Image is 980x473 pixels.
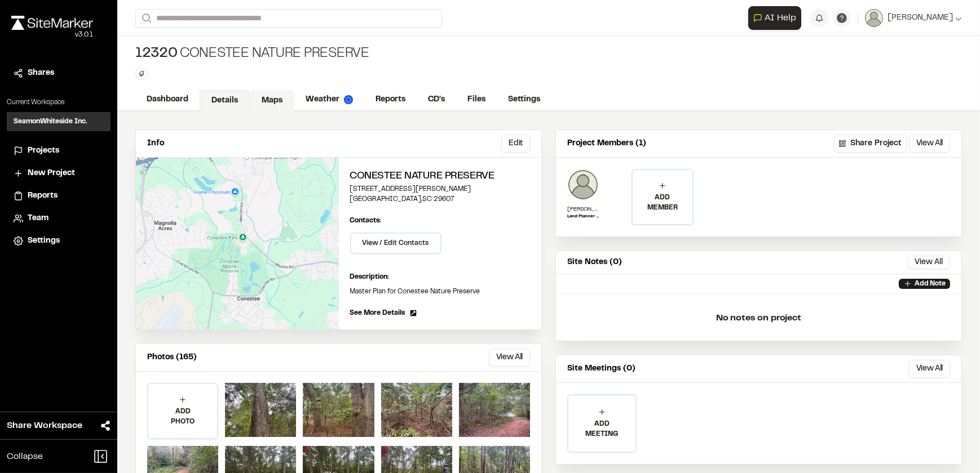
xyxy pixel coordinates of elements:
[567,256,622,269] p: Site Notes (0)
[865,9,962,27] button: [PERSON_NAME]
[148,407,217,427] p: ADD PHOTO
[135,68,148,80] button: Edit Tags
[28,67,54,79] span: Shares
[633,193,692,213] p: ADD MEMBER
[417,89,456,110] a: CD's
[497,89,551,110] a: Settings
[907,256,950,269] button: View All
[489,349,530,367] button: View All
[28,167,75,180] span: New Project
[7,419,82,432] span: Share Workspace
[765,11,796,25] span: AI Help
[28,235,60,247] span: Settings
[250,90,294,111] a: Maps
[567,169,599,200] img: Ian Kola
[501,135,530,153] button: Edit
[14,117,87,127] h3: SeamonWhiteside Inc.
[135,9,156,28] button: Search
[350,184,531,194] p: [STREET_ADDRESS][PERSON_NAME]
[200,90,250,111] a: Details
[147,351,197,364] p: Photos (165)
[350,194,531,204] p: [GEOGRAPHIC_DATA] , SC 29607
[135,45,178,63] span: 12320
[748,6,806,30] div: Open AI Assistant
[147,137,164,150] p: Info
[909,360,950,378] button: View All
[135,45,369,63] div: Conestee Nature Preserve
[28,212,48,225] span: Team
[350,308,405,318] span: See More Details
[135,89,200,110] a: Dashboard
[28,190,58,202] span: Reports
[11,16,93,30] img: rebrand.png
[14,235,104,247] a: Settings
[28,145,59,157] span: Projects
[350,169,531,184] h2: Conestee Nature Preserve
[350,233,442,254] button: View / Edit Contacts
[294,89,364,110] a: Weather
[567,205,599,213] p: [PERSON_NAME]
[909,135,950,153] button: View All
[7,97,111,108] p: Current Workspace
[567,137,646,150] p: Project Members (1)
[344,95,353,104] img: precipai.png
[14,167,104,180] a: New Project
[14,67,104,79] a: Shares
[565,300,952,336] p: No notes on project
[350,287,531,297] p: Master Plan for Conestee Nature Preserve
[364,89,417,110] a: Reports
[7,450,43,463] span: Collapse
[14,145,104,157] a: Projects
[834,135,907,153] button: Share Project
[14,190,104,202] a: Reports
[456,89,497,110] a: Files
[865,9,883,27] img: User
[567,363,635,375] p: Site Meetings (0)
[915,279,946,289] p: Add Note
[11,30,93,40] div: Oh geez...please don't...
[14,212,104,225] a: Team
[567,213,599,220] p: Land Planner II
[568,419,635,439] p: ADD MEETING
[748,6,801,30] button: Open AI Assistant
[888,12,953,24] span: [PERSON_NAME]
[350,272,531,282] p: Description:
[350,216,382,226] p: Contacts:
